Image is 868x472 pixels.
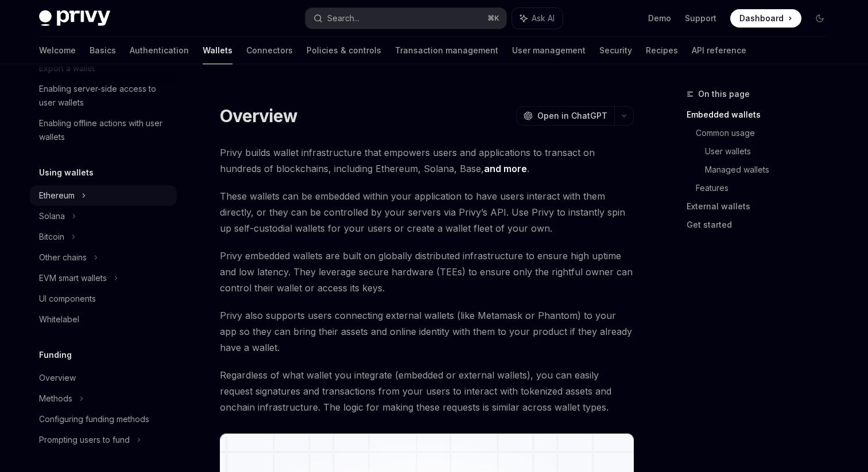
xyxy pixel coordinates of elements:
a: Policies & controls [307,37,381,64]
a: Common usage [696,124,838,142]
button: Search...⌘K [305,8,506,29]
span: These wallets can be embedded within your application to have users interact with them directly, ... [220,188,634,236]
a: Dashboard [730,9,801,28]
div: Enabling offline actions with user wallets [39,116,170,144]
h1: Overview [220,106,297,126]
div: Search... [327,11,359,25]
span: Privy embedded wallets are built on globally distributed infrastructure to ensure high uptime and... [220,248,634,296]
div: Bitcoin [39,230,64,244]
h5: Using wallets [39,166,94,180]
a: Enabling server-side access to user wallets [30,79,177,113]
a: Wallets [203,37,232,64]
button: Open in ChatGPT [516,106,614,126]
a: Demo [648,13,671,24]
a: User wallets [705,142,838,161]
a: and more [484,163,527,175]
h5: Funding [39,348,72,362]
div: Solana [39,209,65,223]
div: Other chains [39,251,87,264]
span: Regardless of what wallet you integrate (embedded or external wallets), you can easily request si... [220,367,634,415]
a: Basics [90,37,116,64]
a: Welcome [39,37,76,64]
a: User management [512,37,586,64]
a: Authentication [130,37,189,64]
a: Overview [30,368,177,388]
div: Ethereum [39,189,75,202]
span: Privy builds wallet infrastructure that empowers users and applications to transact on hundreds o... [220,145,634,177]
a: Managed wallets [705,161,838,179]
button: Toggle dark mode [811,9,829,28]
a: API reference [692,37,746,64]
a: Embedded wallets [687,106,838,124]
a: Transaction management [395,37,498,64]
button: Ask AI [512,8,563,29]
div: Enabling server-side access to user wallets [39,82,170,110]
div: Overview [39,371,76,385]
span: Open in ChatGPT [537,110,607,122]
a: Connectors [246,37,293,64]
span: Dashboard [739,13,784,24]
a: Get started [687,216,838,234]
span: Ask AI [532,13,555,24]
a: Support [685,13,716,24]
a: UI components [30,288,177,309]
div: Methods [39,392,72,405]
img: dark logo [39,10,110,26]
span: On this page [698,87,750,101]
div: Configuring funding methods [39,412,149,426]
a: Features [696,179,838,197]
a: Whitelabel [30,309,177,330]
a: Enabling offline actions with user wallets [30,113,177,147]
a: Configuring funding methods [30,409,177,430]
div: EVM smart wallets [39,271,107,285]
span: ⌘ K [487,14,499,23]
span: Privy also supports users connecting external wallets (like Metamask or Phantom) to your app so t... [220,307,634,356]
a: Security [599,37,632,64]
div: Whitelabel [39,313,79,326]
a: External wallets [687,197,838,216]
a: Recipes [646,37,678,64]
div: Prompting users to fund [39,433,130,447]
div: UI components [39,292,96,306]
